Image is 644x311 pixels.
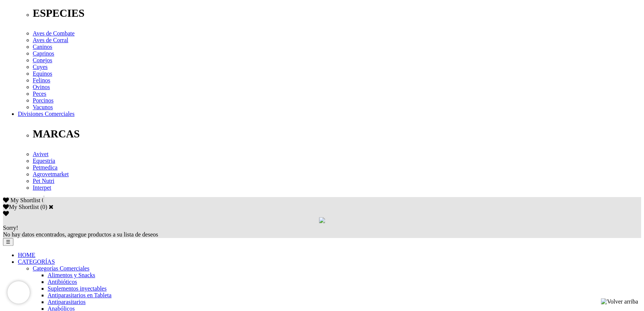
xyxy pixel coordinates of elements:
a: Vacunos [33,104,53,110]
span: Sorry! [3,225,18,231]
a: Antiparasitarios [48,299,86,305]
p: MARCAS [33,128,641,140]
a: Cuyes [33,64,48,70]
a: Antibióticos [48,279,77,285]
span: My Shortlist [10,197,40,203]
a: Categorías Comerciales [33,265,89,272]
a: Peces [33,91,46,97]
label: My Shortlist [3,204,39,210]
iframe: Brevo live chat [7,281,30,304]
a: Equestria [33,158,55,164]
img: loading.gif [319,217,325,223]
a: Divisiones Comerciales [18,111,74,117]
a: CATEGORÍAS [18,258,55,265]
a: Aves de Corral [33,37,68,43]
a: Interpet [33,184,51,191]
button: ☰ [3,238,13,246]
a: Caninos [33,44,52,50]
a: Felinos [33,77,50,83]
a: Equinos [33,70,52,77]
a: Pet Nutri [33,178,54,184]
img: Volver arriba [601,298,638,305]
a: Aves de Combate [33,30,75,37]
span: 0 [42,197,45,203]
a: HOME [18,252,35,258]
a: Antiparasitarios en Tableta [48,292,112,298]
a: Conejos [33,57,52,63]
a: Alimentos y Snacks [48,272,95,278]
a: Petmedica [33,164,58,171]
a: Cerrar [49,204,54,210]
div: No hay datos encontrados, agregue productos a su lista de deseos [3,225,641,238]
a: Caprinos [33,50,54,57]
p: ESPECIES [33,7,641,19]
a: Porcinos [33,97,54,104]
a: Suplementos inyectables [48,285,107,292]
a: Agrovetmarket [33,171,69,177]
a: Ovinos [33,84,50,90]
label: 0 [42,204,45,210]
span: ( ) [40,204,47,210]
a: Avivet [33,151,48,157]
